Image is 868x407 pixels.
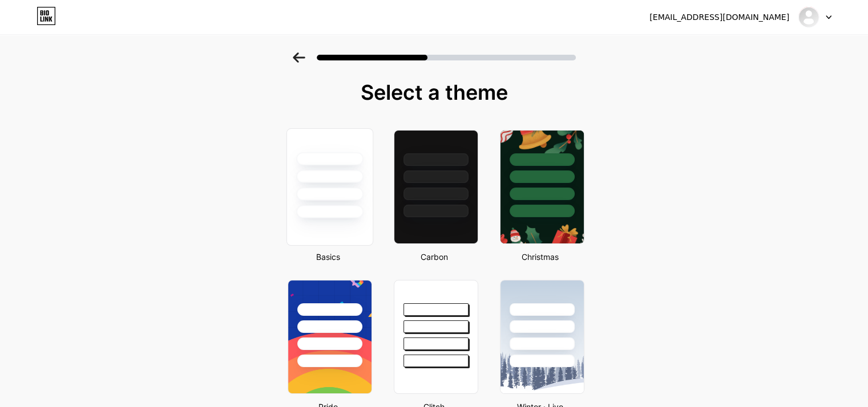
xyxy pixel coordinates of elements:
[496,251,584,263] div: Christmas
[283,81,586,104] div: Select a theme
[649,11,789,23] div: [EMAIL_ADDRESS][DOMAIN_NAME]
[284,251,372,263] div: Basics
[798,6,819,28] img: gingerichguttering
[390,251,478,263] div: Carbon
